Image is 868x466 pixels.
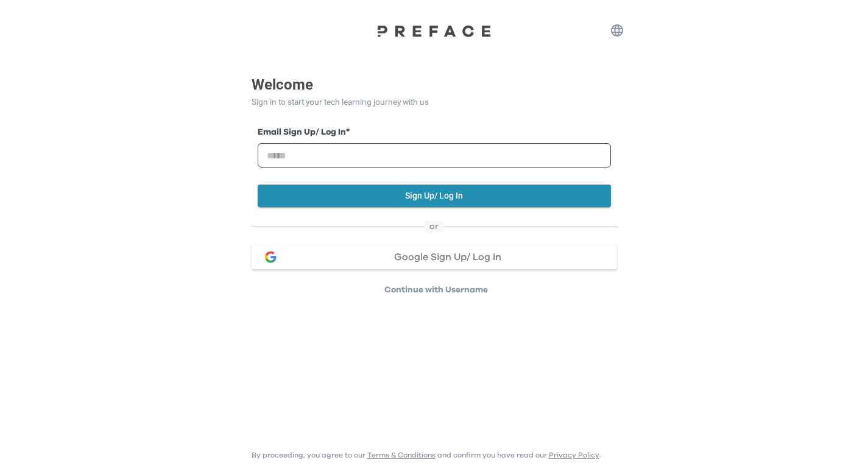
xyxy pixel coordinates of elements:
[549,451,599,459] a: Privacy Policy
[367,451,436,459] a: Terms & Conditions
[258,185,611,207] button: Sign Up/ Log In
[252,74,617,96] p: Welcome
[373,24,495,37] img: Preface Logo
[263,250,278,264] img: google login
[258,126,611,139] label: Email Sign Up/ Log In *
[252,96,617,108] p: Sign in to start your tech learning journey with us
[252,245,617,269] button: google loginGoogle Sign Up/ Log In
[394,252,501,262] span: Google Sign Up/ Log In
[255,284,617,296] p: Continue with Username
[252,450,601,460] p: By proceeding, you agree to our and confirm you have read our .
[425,221,443,233] span: or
